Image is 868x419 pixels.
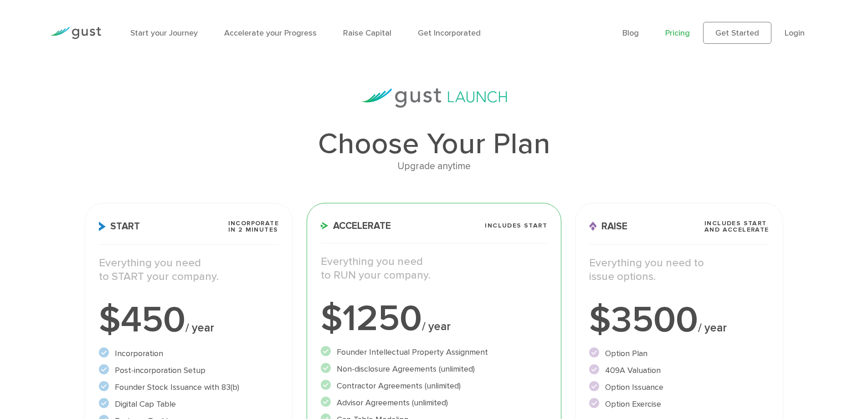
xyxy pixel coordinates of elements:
[589,347,769,360] li: Option Plan
[422,320,451,333] span: / year
[85,159,783,174] div: Upgrade anytime
[321,255,547,282] p: Everything you need to RUN your company.
[589,381,769,393] li: Option Issuance
[321,380,547,392] li: Contractor Agreements (unlimited)
[321,300,547,337] div: $1250
[589,222,597,231] img: Raise Icon
[85,129,783,159] h1: Choose Your Plan
[589,302,769,338] div: $3500
[99,398,279,410] li: Digital Cap Table
[99,364,279,377] li: Post-incorporation Setup
[589,222,627,231] span: Raise
[50,27,101,39] img: Gust Logo
[665,28,690,38] a: Pricing
[703,22,771,44] a: Get Started
[321,222,329,229] img: Accelerate Icon
[418,28,481,38] a: Get Incorporated
[99,256,279,284] p: Everything you need to START your company.
[321,346,547,358] li: Founder Intellectual Property Assignment
[99,302,279,338] div: $450
[589,364,769,377] li: 409A Valuation
[224,28,317,38] a: Accelerate your Progress
[622,28,639,38] a: Blog
[589,256,769,284] p: Everything you need to issue options.
[321,221,391,231] span: Accelerate
[321,363,547,375] li: Non-disclosure Agreements (unlimited)
[321,397,547,409] li: Advisor Agreements (unlimited)
[485,222,547,229] span: Includes START
[185,321,214,335] span: / year
[343,28,391,38] a: Raise Capital
[361,88,507,108] img: gust-launch-logos.svg
[99,222,106,231] img: Start Icon X2
[99,222,140,231] span: Start
[228,220,279,233] span: Incorporate in 2 Minutes
[704,220,769,233] span: Includes START and ACCELERATE
[589,398,769,410] li: Option Exercise
[99,381,279,393] li: Founder Stock Issuance with 83(b)
[130,28,198,38] a: Start your Journey
[785,28,805,38] a: Login
[99,347,279,360] li: Incorporation
[698,321,727,335] span: / year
